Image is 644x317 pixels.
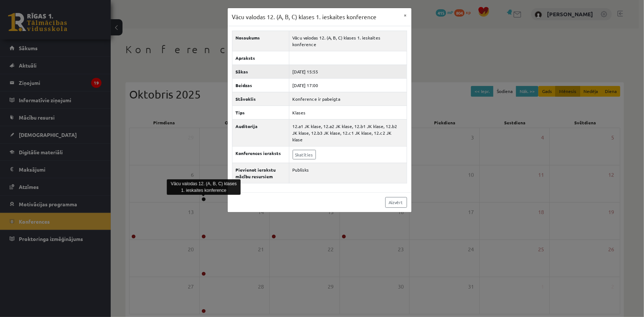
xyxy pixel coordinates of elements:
[232,51,289,65] th: Apraksts
[232,13,377,21] h3: Vācu valodas 12. (A, B, C) klases 1. ieskaites konference
[289,65,407,78] td: [DATE] 15:55
[289,31,407,51] td: Vācu valodas 12. (A, B, C) klases 1. ieskaites konference
[232,31,289,51] th: Nosaukums
[232,146,289,163] th: Konferences ieraksts
[289,92,407,106] td: Konference ir pabeigta
[289,106,407,119] td: Klases
[232,78,289,92] th: Beidzas
[232,119,289,146] th: Auditorija
[400,8,411,22] button: ×
[289,78,407,92] td: [DATE] 17:00
[167,179,241,195] div: Vācu valodas 12. (A, B, C) klases 1. ieskaites konference
[232,65,289,78] th: Sākas
[385,197,407,208] a: Aizvērt
[232,106,289,119] th: Tips
[289,163,407,183] td: Publisks
[232,163,289,183] th: Pievienot ierakstu mācību resursiem
[232,92,289,106] th: Stāvoklis
[293,150,316,159] a: Skatīties
[289,119,407,146] td: 12.a1 JK klase, 12.a2 JK klase, 12.b1 JK klase, 12.b2 JK klase, 12.b3 JK klase, 12.c1 JK klase, 1...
